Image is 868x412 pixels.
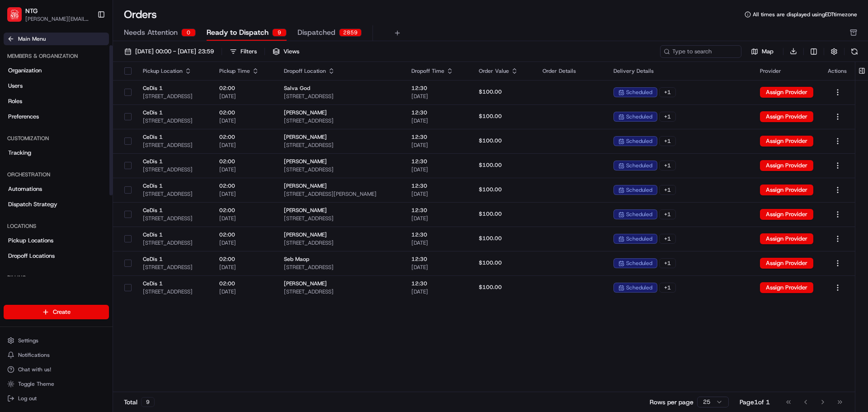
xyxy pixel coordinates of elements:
[143,117,205,124] span: [STREET_ADDRESS]
[219,288,269,295] span: [DATE]
[124,27,178,38] span: Needs Attention
[284,215,397,222] span: [STREET_ADDRESS]
[219,280,269,287] span: 02:00
[143,133,205,141] span: CeDis 1
[143,85,205,92] span: CeDis 1
[8,97,22,105] span: Roles
[284,256,397,263] span: Seb Maop
[762,47,774,56] span: Map
[85,131,145,140] span: API Documentation
[9,9,27,27] img: Nash
[219,256,269,263] span: 02:00
[4,392,109,405] button: Log out
[4,4,94,25] button: NTGNTG[PERSON_NAME][EMAIL_ADDRESS][DOMAIN_NAME]
[219,85,269,92] span: 02:00
[411,264,464,271] span: [DATE]
[284,264,397,271] span: [STREET_ADDRESS]
[411,182,464,189] span: 12:30
[659,209,676,219] div: + 1
[25,6,38,15] button: NTG
[4,63,109,78] a: Organization
[613,67,745,75] div: Delivery Details
[4,219,109,233] div: Locations
[219,117,269,124] span: [DATE]
[760,209,813,220] button: Assign Provider
[18,366,51,373] span: Chat with us!
[411,133,464,141] span: 12:30
[143,280,205,287] span: CeDis 1
[745,46,779,57] button: Map
[181,28,196,37] div: 0
[135,47,214,56] span: [DATE] 00:00 - [DATE] 23:59
[219,67,269,75] div: Pickup Time
[8,149,31,157] span: Tracking
[4,49,109,63] div: Members & Organization
[284,231,397,238] span: [PERSON_NAME]
[143,158,205,165] span: CeDis 1
[31,95,114,103] div: We're available if you need us!
[659,283,676,293] div: + 1
[626,162,652,169] span: scheduled
[4,94,109,109] a: Roles
[18,395,37,402] span: Log out
[284,133,397,141] span: [PERSON_NAME]
[4,349,109,361] button: Notifications
[284,142,397,149] span: [STREET_ADDRESS]
[479,137,502,144] span: $100.00
[411,231,464,238] span: 12:30
[143,239,205,246] span: [STREET_ADDRESS]
[4,146,109,160] a: Tracking
[626,89,652,96] span: scheduled
[626,260,652,267] span: scheduled
[143,215,205,222] span: [STREET_ADDRESS]
[4,33,109,45] button: Main Menu
[9,36,165,51] p: Welcome 👋
[76,132,84,139] div: 💻
[659,234,676,244] div: + 1
[64,153,109,160] a: Powered byPylon
[4,233,109,248] a: Pickup Locations
[9,132,16,139] div: 📗
[411,280,464,287] span: 12:30
[411,166,464,173] span: [DATE]
[659,161,676,170] div: + 1
[411,207,464,214] span: 12:30
[219,239,269,246] span: [DATE]
[411,142,464,149] span: [DATE]
[18,380,54,388] span: Toggle Theme
[297,27,335,38] span: Dispatched
[626,137,652,145] span: scheduled
[7,7,22,22] img: NTG
[760,111,813,122] button: Assign Provider
[479,88,502,95] span: $100.00
[479,67,528,75] div: Order Value
[4,378,109,390] button: Toggle Theme
[4,109,109,124] a: Preferences
[5,128,73,144] a: 📗Knowledge Base
[659,112,676,122] div: + 1
[626,113,652,120] span: scheduled
[143,231,205,238] span: CeDis 1
[143,142,205,149] span: [STREET_ADDRESS]
[141,397,155,407] div: 9
[760,87,813,98] button: Assign Provider
[479,259,502,266] span: $100.00
[143,190,205,198] span: [STREET_ADDRESS]
[8,252,55,260] span: Dropoff Locations
[659,136,676,146] div: + 1
[53,308,71,316] span: Create
[124,7,157,22] h1: Orders
[18,351,50,359] span: Notifications
[120,45,218,58] button: [DATE] 00:00 - [DATE] 23:59
[4,249,109,263] a: Dropoff Locations
[219,142,269,149] span: [DATE]
[479,161,502,169] span: $100.00
[626,235,652,242] span: scheduled
[90,153,109,160] span: Pylon
[8,113,39,121] span: Preferences
[143,182,205,189] span: CeDis 1
[143,67,205,75] div: Pickup Location
[219,158,269,165] span: 02:00
[760,185,813,195] button: Assign Provider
